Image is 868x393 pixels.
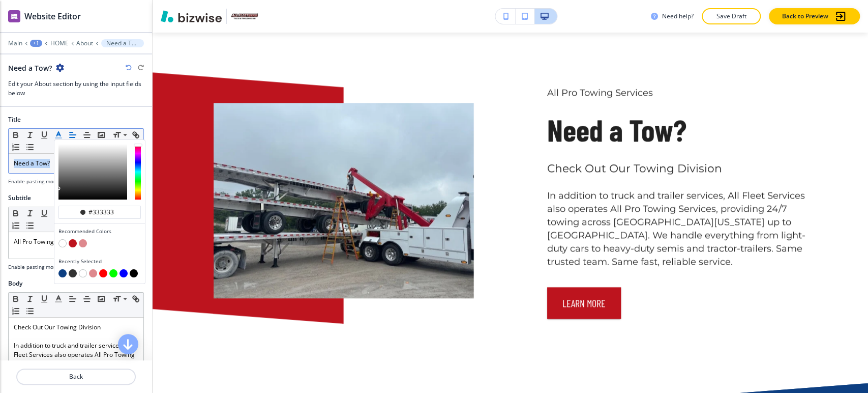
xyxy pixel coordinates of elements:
[30,40,42,47] button: +1
[76,40,93,47] button: About
[8,10,20,22] img: editor icon
[8,63,52,73] h2: Need a Tow?
[547,287,621,319] button: Learn More
[8,178,99,185] h4: Enable pasting more styles (dev only)
[547,109,807,150] p: Need a Tow?
[16,369,136,385] button: Back
[161,10,222,22] img: Bizwise Logo
[14,323,138,332] p: Check Out Our Towing Division
[24,10,81,22] h2: Website Editor
[662,12,694,21] h3: Need help?
[101,39,144,47] button: Need a Tow?
[547,87,807,100] p: All Pro Towing Services
[715,12,747,21] p: Save Draft
[782,12,828,21] p: Back to Preview
[51,129,66,141] button: Recommended ColorsRecently Selected
[8,115,21,124] h2: Title
[214,103,474,298] img: <p>Need a Tow?</p>
[8,40,22,47] button: Main
[58,228,141,235] h4: Recommended Colors
[702,8,761,24] button: Save Draft
[14,237,138,246] p: All Pro Towing Services
[17,372,135,381] p: Back
[58,258,141,265] h4: Recently Selected
[231,13,258,20] img: Your Logo
[8,79,144,98] h3: Edit your About section by using the input fields below
[547,189,807,268] p: In addition to truck and trailer services, All Fleet Services also operates All Pro Towing Servic...
[547,161,722,175] span: Check Out Our Towing Division
[8,263,99,271] h4: Enable pasting more styles (dev only)
[769,8,860,24] button: Back to Preview
[8,279,22,288] h2: Body
[106,40,139,47] p: Need a Tow?
[14,159,138,168] p: Need a Tow?
[8,193,31,203] h2: Subtitle
[50,40,69,47] button: HOME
